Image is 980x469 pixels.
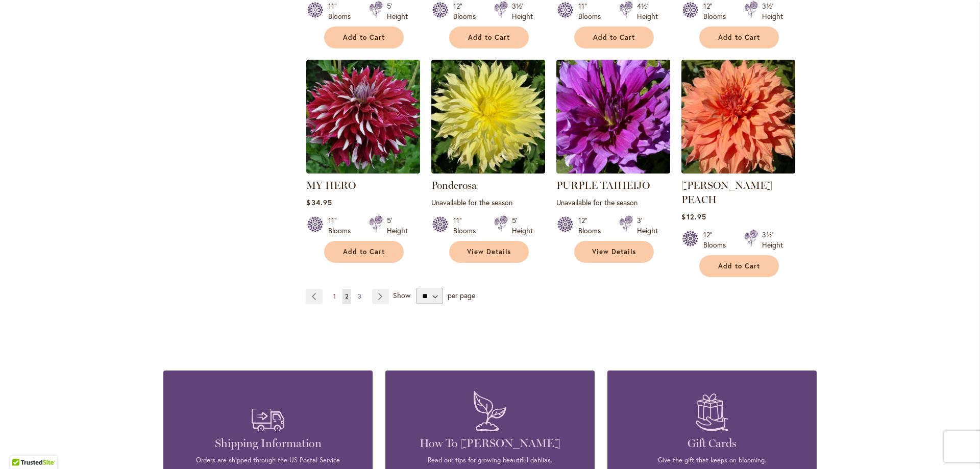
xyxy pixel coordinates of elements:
[393,290,410,300] span: Show
[345,292,349,300] span: 2
[401,456,579,465] p: Read our tips for growing beautiful dahlias.
[699,255,779,277] button: Add to Cart
[449,241,529,263] a: View Details
[592,248,636,256] span: View Details
[637,215,658,236] div: 3' Height
[387,215,408,236] div: 5' Height
[306,60,420,174] img: My Hero
[387,1,408,21] div: 5' Height
[468,33,510,42] span: Add to Cart
[324,27,404,48] button: Add to Cart
[556,166,670,176] a: PURPLE TAIHEIJO
[355,289,364,304] a: 3
[578,215,607,236] div: 12" Blooms
[574,241,654,263] a: View Details
[556,179,650,191] a: PURPLE TAIHEIJO
[718,33,760,42] span: Add to Cart
[699,27,779,48] button: Add to Cart
[328,1,357,21] div: 11" Blooms
[762,230,783,250] div: 3½' Height
[453,215,482,236] div: 11" Blooms
[324,241,404,263] button: Add to Cart
[306,166,420,176] a: My Hero
[331,289,338,304] a: 1
[328,215,357,236] div: 11" Blooms
[556,198,670,207] p: Unavailable for the season
[593,33,635,42] span: Add to Cart
[8,433,36,461] iframe: Launch Accessibility Center
[703,230,732,250] div: 12" Blooms
[358,292,361,300] span: 3
[623,456,801,465] p: Give the gift that keeps on blooming.
[401,436,579,451] h4: How To [PERSON_NAME]
[448,290,475,300] span: per page
[578,1,607,21] div: 11" Blooms
[449,27,529,48] button: Add to Cart
[637,1,658,21] div: 4½' Height
[681,60,795,174] img: Sherwood's Peach
[431,166,545,176] a: Ponderosa
[681,179,772,206] a: [PERSON_NAME] PEACH
[431,179,477,191] a: Ponderosa
[431,198,545,207] p: Unavailable for the season
[343,248,385,256] span: Add to Cart
[681,212,706,221] span: $12.95
[762,1,783,21] div: 3½' Height
[306,179,356,191] a: MY HERO
[179,436,357,451] h4: Shipping Information
[703,1,732,21] div: 12" Blooms
[512,215,533,236] div: 5' Height
[453,1,482,21] div: 12" Blooms
[333,292,336,300] span: 1
[179,456,357,465] p: Orders are shipped through the US Postal Service
[623,436,801,451] h4: Gift Cards
[467,248,511,256] span: View Details
[306,198,332,207] span: $34.95
[574,27,654,48] button: Add to Cart
[512,1,533,21] div: 3½' Height
[681,166,795,176] a: Sherwood's Peach
[431,60,545,174] img: Ponderosa
[718,262,760,270] span: Add to Cart
[556,60,670,174] img: PURPLE TAIHEIJO
[343,33,385,42] span: Add to Cart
